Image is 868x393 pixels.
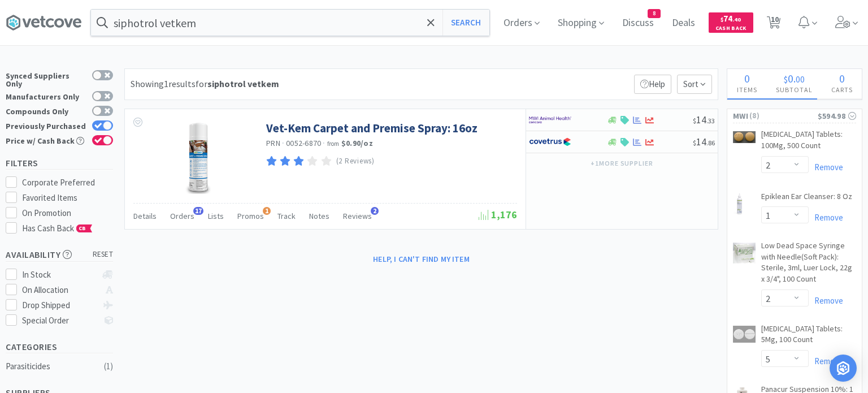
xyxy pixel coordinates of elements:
[309,211,329,221] span: Notes
[336,156,375,167] p: (2 Reviews)
[6,70,86,88] div: Synced Suppliers Only
[744,71,750,85] span: 0
[788,71,793,85] span: 0
[634,75,671,94] p: Help
[371,207,379,215] span: 2
[766,84,822,95] h4: Subtotal
[193,207,203,215] span: 17
[282,138,284,148] span: ·
[732,16,741,23] span: . 40
[618,18,658,28] a: Discuss8
[442,10,489,36] button: Search
[237,211,264,221] span: Promos
[585,156,659,171] button: +1more supplier
[341,138,373,148] strong: $0.90 / oz
[266,138,280,148] a: PRN
[809,356,843,366] a: Remove
[721,13,741,24] span: 74
[693,135,715,148] span: 14
[6,360,97,373] div: Parasiticides
[796,74,805,85] span: 00
[677,75,712,94] span: Sort
[104,360,113,373] div: ( 1 )
[133,211,157,221] span: Details
[693,113,715,126] span: 14
[809,212,843,223] a: Remove
[263,207,271,215] span: 1
[6,106,86,115] div: Compounds Only
[6,120,86,130] div: Previously Purchased
[706,139,715,147] span: . 86
[733,326,756,343] img: 86f0df69a8464c94b9751f483786b78d_717828.png
[207,78,279,89] strong: siphotrol vetkem
[529,133,571,150] img: 77fca1acd8b6420a9015268ca798ef17_1.png
[809,295,843,306] a: Remove
[93,249,114,261] span: reset
[709,7,753,38] a: $74.40Cash Back
[667,18,700,28] a: Deals
[91,10,489,36] input: Search by item, sku, manufacturer, ingredient, size...
[22,314,97,327] div: Special Order
[162,120,235,194] img: d672aae494c94859b4ec3f5894e668ca_268980.png
[761,240,856,289] a: Low Dead Space Syringe with Needle(Soft Pack): Sterile, 3ml, Luer Lock, 22g x 3/4", 100 Count
[6,135,86,145] div: Price w/ Cash Back
[706,116,715,125] span: . 33
[830,355,857,382] div: Open Intercom Messenger
[22,299,97,312] div: Drop Shipped
[77,225,88,232] span: CB
[366,249,476,269] button: Help, I can't find my item
[343,211,372,221] span: Reviews
[286,138,321,148] span: 0052-6870
[839,71,845,85] span: 0
[693,139,696,147] span: $
[170,211,194,221] span: Orders
[733,243,756,264] img: f21a6d3ce45f4950927c98c0f3a695b0_10539.png
[693,116,696,125] span: $
[22,206,114,220] div: On Promotion
[733,131,756,142] img: 0fea4985345546a1a2d13ce8cb4e6d5a_311471.png
[761,129,856,156] a: [MEDICAL_DATA] Tablets: 100Mg, 500 Count
[761,323,856,350] a: [MEDICAL_DATA] Tablets: 5Mg, 100 Count
[6,91,86,101] div: Manufacturers Only
[733,110,748,122] span: MWI
[762,19,785,29] a: 10
[784,74,788,85] span: $
[766,73,822,84] div: .
[648,10,660,18] span: 8
[327,140,340,148] span: from
[529,111,571,128] img: f6b2451649754179b5b4e0c70c3f7cb0_2.png
[6,248,113,261] h5: Availability
[6,157,113,170] h5: Filters
[22,176,114,189] div: Corporate Preferred
[727,84,766,95] h4: Items
[22,223,93,234] span: Has Cash Back
[277,211,296,221] span: Track
[323,138,325,148] span: ·
[131,77,279,92] div: Showing 1 results
[266,120,478,136] a: Vet-Kem Carpet and Premise Spray: 16oz
[721,16,723,23] span: $
[761,191,852,207] a: Epiklean Ear Cleanser: 8 Oz
[479,208,517,221] span: 1,176
[818,110,856,122] div: $594.98
[809,162,843,172] a: Remove
[748,110,818,122] span: ( 8 )
[733,192,747,215] img: e9fe1c2c479a4131859a3ac396e69de2_17989.png
[208,211,224,221] span: Lists
[22,268,97,282] div: In Stock
[22,191,114,205] div: Favorited Items
[822,84,862,95] h4: Carts
[196,78,279,89] span: for
[715,25,747,33] span: Cash Back
[22,283,97,297] div: On Allocation
[6,340,113,353] h5: Categories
